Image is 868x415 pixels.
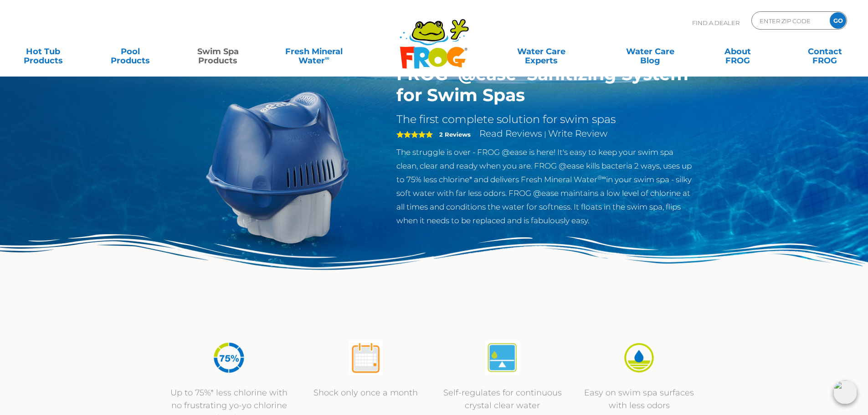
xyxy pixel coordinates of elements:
[479,128,542,139] a: Read Reviews
[396,131,433,138] span: 5
[597,174,606,181] sup: ®∞
[396,64,694,106] h1: FROG @ease Sanitizing System for Swim Spas
[830,12,846,29] input: GO
[184,42,252,61] a: Swim SpaProducts
[544,130,546,138] span: |
[517,61,527,77] sup: ®
[791,42,859,61] a: ContactFROG
[486,42,596,61] a: Water CareExperts
[580,386,699,412] p: Easy on swim spa surfaces with less odors
[759,14,820,27] input: Zip Code Form
[692,11,740,34] p: Find A Dealer
[548,128,607,139] a: Write Review
[175,64,383,272] img: ss-@ease-hero.png
[349,341,383,375] img: atease-icon-shock-once
[622,341,656,375] img: icon-atease-easy-on
[325,54,329,61] sup: ∞
[704,42,771,61] a: AboutFROG
[212,341,246,375] img: icon-atease-75percent-less
[833,380,857,404] img: openIcon
[443,386,562,412] p: Self-regulates for continuous crystal clear water
[616,42,684,61] a: Water CareBlog
[307,386,425,399] p: Shock only once a month
[97,42,164,61] a: PoolProducts
[396,113,694,126] h2: The first complete solution for swim spas
[9,42,77,61] a: Hot TubProducts
[271,42,356,61] a: Fresh MineralWater∞
[439,131,471,138] strong: 2 Reviews
[396,145,694,227] p: The struggle is over - FROG @ease is here! It's easy to keep your swim spa clean, clear and ready...
[485,341,519,375] img: atease-icon-self-regulates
